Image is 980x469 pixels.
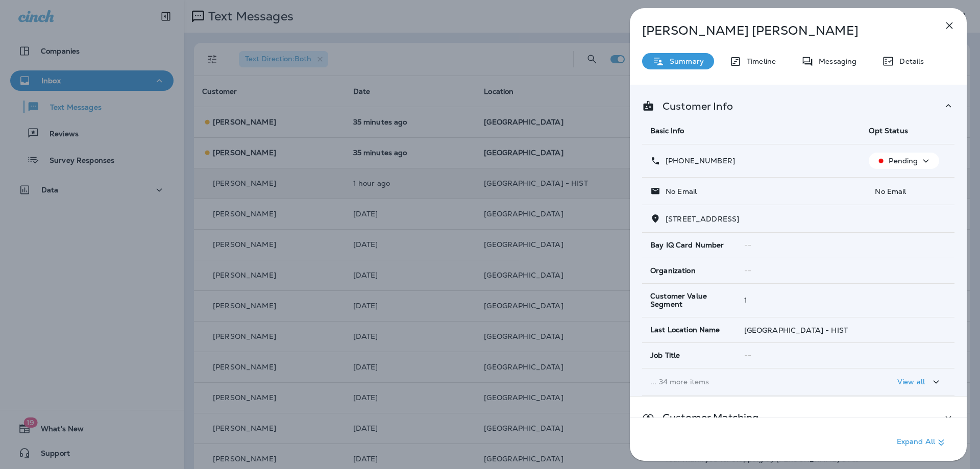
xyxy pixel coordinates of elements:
span: Basic Info [650,126,684,135]
span: [STREET_ADDRESS] [666,214,739,224]
span: [GEOGRAPHIC_DATA] - HIST [744,326,848,335]
p: Timeline [742,57,776,65]
span: Bay IQ Card Number [650,241,724,250]
span: Customer Value Segment [650,292,728,309]
button: View all [893,373,946,391]
p: [PERSON_NAME] [PERSON_NAME] [642,23,921,38]
p: ... 34 more items [650,378,852,386]
p: [PHONE_NUMBER] [660,157,735,165]
p: Customer Matching [654,413,759,422]
p: No Email [660,187,697,195]
p: Details [894,57,924,65]
span: -- [744,266,751,275]
p: Customer Info [654,102,733,110]
button: Expand All [893,433,951,452]
span: Job Title [650,351,680,360]
p: Messaging [814,57,856,65]
span: Last Location Name [650,326,720,334]
p: View all [897,378,925,386]
p: Pending [889,157,918,165]
p: No Email [869,187,946,195]
span: Opt Status [869,126,908,135]
span: -- [744,240,751,250]
span: 1 [744,295,747,305]
p: Expand All [897,436,947,449]
p: Summary [665,57,704,65]
span: Organization [650,266,696,275]
span: -- [744,351,751,360]
button: Pending [869,153,939,169]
